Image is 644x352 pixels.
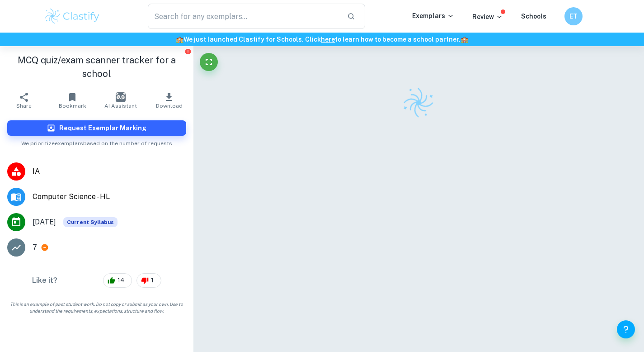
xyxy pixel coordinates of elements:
[136,273,161,288] div: 1
[399,83,438,123] img: Clastify logo
[2,34,642,44] h6: We just launched Clastify for Schools. Click to learn how to become a school partner.
[7,53,186,81] h1: MCQ quiz/exam scanner tracker for a school
[33,166,186,177] span: IA
[59,103,86,109] span: Bookmark
[103,273,132,288] div: 14
[59,123,146,133] h6: Request Exemplar Marking
[321,36,335,43] a: here
[472,12,503,22] p: Review
[461,36,468,43] span: 🏫
[176,36,183,43] span: 🏫
[412,11,454,21] p: Exemplars
[4,301,190,314] span: This is an example of past student work. Do not copy or submit as your own. Use to understand the...
[33,242,37,253] p: 7
[44,7,101,25] img: Clastify logo
[48,88,97,113] button: Bookmark
[564,7,583,25] button: ET
[521,13,546,20] a: Schools
[116,92,126,102] img: AI Assistant
[16,103,32,109] span: Share
[33,217,56,228] span: [DATE]
[146,276,159,285] span: 1
[33,191,186,202] span: Computer Science - HL
[63,217,118,227] span: Current Syllabus
[156,103,183,109] span: Download
[145,88,193,113] button: Download
[200,53,218,71] button: Fullscreen
[7,120,186,136] button: Request Exemplar Marking
[113,276,129,285] span: 14
[185,48,192,55] button: Report issue
[104,103,137,109] span: AI Assistant
[568,11,578,21] h6: ET
[97,88,145,113] button: AI Assistant
[617,320,635,338] button: Help and Feedback
[32,275,57,286] h6: Like it?
[21,136,172,147] span: We prioritize exemplars based on the number of requests
[63,217,118,227] div: This exemplar is based on the current syllabus. Feel free to refer to it for inspiration/ideas wh...
[148,4,340,29] input: Search for any exemplars...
